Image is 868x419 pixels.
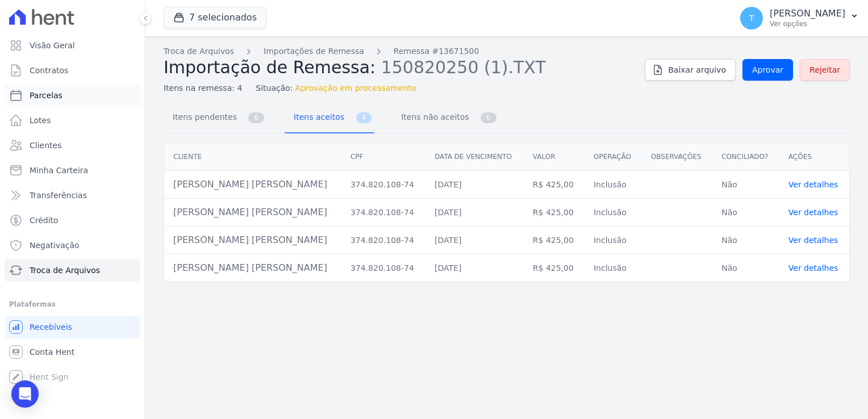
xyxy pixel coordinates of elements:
[30,115,51,126] span: Lotes
[788,236,838,245] a: Ver detalhes
[5,234,140,257] a: Negativação
[30,321,72,333] span: Recebíveis
[394,45,479,57] a: Remessa #13671500
[30,40,75,51] span: Visão Geral
[5,259,140,282] a: Troca de Arquivos
[356,112,372,123] span: 4
[341,199,425,227] td: 374.820.108-74
[164,45,234,57] a: Troca de Arquivos
[164,227,341,254] td: [PERSON_NAME] [PERSON_NAME]
[392,103,499,133] a: Itens não aceitos 0
[164,7,266,28] button: 7 selecionados
[164,199,341,227] td: [PERSON_NAME] [PERSON_NAME]
[749,14,754,22] span: T
[264,45,364,57] a: Importações de Remessa
[712,199,779,227] td: Não
[642,143,712,171] th: Observações
[770,19,845,28] p: Ver opções
[731,2,868,34] button: T [PERSON_NAME] Ver opções
[164,82,242,94] span: Itens na remessa: 4
[30,346,74,358] span: Conta Hent
[164,45,636,57] nav: Breadcrumb
[425,143,524,171] th: Data de vencimento
[425,227,524,254] td: [DATE]
[30,265,100,276] span: Troca de Arquivos
[341,227,425,254] td: 374.820.108-74
[30,215,59,226] span: Crédito
[5,59,140,82] a: Contratos
[164,254,341,282] td: [PERSON_NAME] [PERSON_NAME]
[164,103,266,133] a: Itens pendentes 0
[5,209,140,232] a: Crédito
[585,254,642,282] td: Inclusão
[5,109,140,132] a: Lotes
[752,64,783,76] span: Aprovar
[5,134,140,157] a: Clientes
[381,56,546,77] span: 150820250 (1).TXT
[481,112,496,123] span: 0
[285,103,374,133] a: Itens aceitos 4
[295,82,416,94] span: Aprovação em processamento
[30,190,87,201] span: Transferências
[425,171,524,199] td: [DATE]
[5,184,140,207] a: Transferências
[800,59,850,81] a: Rejeitar
[287,106,347,128] span: Itens aceitos
[585,171,642,199] td: Inclusão
[809,64,840,76] span: Rejeitar
[524,171,585,199] td: R$ 425,00
[712,143,779,171] th: Conciliado?
[712,254,779,282] td: Não
[30,65,68,76] span: Contratos
[30,240,80,251] span: Negativação
[5,84,140,107] a: Parcelas
[524,199,585,227] td: R$ 425,00
[425,199,524,227] td: [DATE]
[11,380,39,408] div: Open Intercom Messenger
[779,143,849,171] th: Ações
[166,106,239,128] span: Itens pendentes
[394,106,471,128] span: Itens não aceitos
[585,199,642,227] td: Inclusão
[425,254,524,282] td: [DATE]
[164,57,375,77] span: Importação de Remessa:
[256,82,293,94] span: Situação:
[164,143,341,171] th: Cliente
[5,341,140,363] a: Conta Hent
[341,171,425,199] td: 374.820.108-74
[585,143,642,171] th: Operação
[712,171,779,199] td: Não
[585,227,642,254] td: Inclusão
[788,208,838,217] a: Ver detalhes
[524,254,585,282] td: R$ 425,00
[668,64,726,76] span: Baixar arquivo
[712,227,779,254] td: Não
[5,159,140,182] a: Minha Carteira
[164,171,341,199] td: [PERSON_NAME] [PERSON_NAME]
[5,34,140,57] a: Visão Geral
[742,59,793,81] a: Aprovar
[30,140,61,151] span: Clientes
[524,227,585,254] td: R$ 425,00
[788,180,838,189] a: Ver detalhes
[248,112,264,123] span: 0
[645,59,736,81] a: Baixar arquivo
[788,263,838,273] a: Ver detalhes
[524,143,585,171] th: Valor
[5,316,140,338] a: Recebíveis
[30,90,62,101] span: Parcelas
[30,165,88,176] span: Minha Carteira
[341,254,425,282] td: 374.820.108-74
[341,143,425,171] th: CPF
[9,298,136,311] div: Plataformas
[770,8,845,19] p: [PERSON_NAME]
